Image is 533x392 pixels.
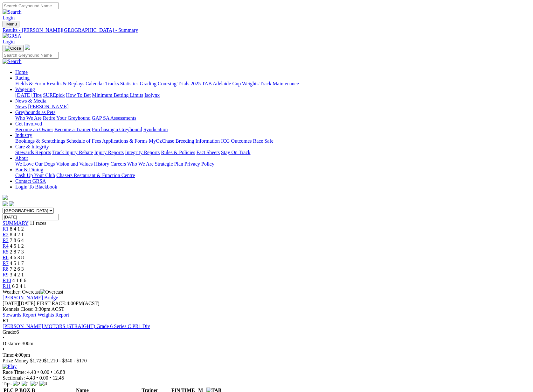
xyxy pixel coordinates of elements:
div: Prize Money $1,720 [3,358,530,364]
a: R5 [3,249,9,254]
span: R6 [3,255,9,260]
a: Fact Sheets [197,150,220,155]
a: R1 [3,226,9,232]
a: Breeding Information [176,138,220,144]
a: GAP SA Assessments [92,115,136,121]
a: 2025 TAB Adelaide Cup [190,81,241,86]
span: 8 4 2 1 [10,232,24,237]
span: Weather: Overcast [3,289,63,295]
span: Distance: [3,341,22,346]
a: Calendar [86,81,104,86]
div: About [15,161,530,167]
img: Search [3,9,22,15]
a: Who We Are [127,161,154,167]
span: R2 [3,232,9,237]
div: Results - [PERSON_NAME][GEOGRAPHIC_DATA] - Summary [3,27,530,33]
span: 0.00 [40,369,49,375]
a: Become an Owner [15,127,53,132]
a: Bar & Dining [15,167,43,172]
a: Grading [140,81,156,86]
a: Fields & Form [15,81,45,86]
a: How To Bet [66,92,91,98]
a: ICG Outcomes [221,138,252,144]
img: facebook.svg [3,201,8,206]
span: 12.45 [52,375,64,381]
a: Become a Trainer [54,127,91,132]
span: 4 6 3 8 [10,255,24,260]
input: Search [3,52,59,59]
span: R1 [3,318,9,323]
span: 4.43 [26,375,35,381]
span: 4 5 1 2 [10,243,24,249]
img: Close [5,46,21,51]
a: Home [15,69,28,75]
a: Greyhounds as Pets [15,110,55,115]
img: twitter.svg [9,201,14,206]
div: Kennels Close: 3:30pm ACST [3,306,530,312]
a: Track Maintenance [260,81,299,86]
span: Time: [3,352,15,358]
a: Stay On Track [221,150,250,155]
a: We Love Our Dogs [15,161,55,167]
a: Weights Report [38,312,69,317]
span: 6 2 4 1 [12,283,26,289]
a: Vision and Values [56,161,93,167]
a: Schedule of Fees [66,138,101,144]
a: R9 [3,272,9,277]
span: R8 [3,266,9,272]
span: • [3,346,4,352]
a: Login [3,15,15,20]
a: Coursing [158,81,177,86]
div: Get Involved [15,127,530,132]
div: Greyhounds as Pets [15,115,530,121]
img: 4 [39,381,47,387]
button: Toggle navigation [3,45,24,52]
button: Toggle navigation [3,21,19,27]
a: [PERSON_NAME] MOTORS (STRAIGHT) Grade 6 Series C PR1 Div [3,324,150,329]
img: 1 [22,381,29,387]
span: R11 [3,283,11,289]
a: Trials [177,81,189,86]
a: News & Media [15,98,46,103]
a: SUREpick [43,92,65,98]
a: MyOzChase [149,138,174,144]
a: Bookings & Scratchings [15,138,65,144]
span: 11 races [30,220,46,226]
img: Search [3,59,22,64]
span: 16.88 [54,369,65,375]
span: 2 8 7 3 [10,249,24,254]
img: Play [3,364,17,369]
a: Careers [110,161,126,167]
a: Industry [15,132,32,138]
a: [PERSON_NAME] [28,104,68,109]
div: 4:00pm [3,352,530,358]
div: News & Media [15,104,530,110]
a: [PERSON_NAME] Bridge [3,295,58,300]
span: 7 2 6 3 [10,266,24,272]
a: R4 [3,243,9,249]
a: Retire Your Greyhound [43,115,91,121]
a: Stewards Reports [15,150,51,155]
a: Strategic Plan [155,161,183,167]
a: Minimum Betting Limits [92,92,143,98]
span: 4 1 8 6 [12,278,26,283]
a: Cash Up Your Club [15,173,55,178]
span: 4:00PM(ACST) [37,301,100,306]
a: Contact GRSA [15,178,46,184]
img: logo-grsa-white.png [3,195,8,200]
span: • [37,369,39,375]
span: • [50,375,52,381]
a: About [15,155,28,161]
a: [DATE] Tips [15,92,42,98]
a: R7 [3,260,9,266]
span: 3 4 2 1 [10,272,24,277]
a: R10 [3,278,11,283]
a: Integrity Reports [125,150,160,155]
span: [DATE] [3,301,19,306]
span: • [51,369,52,375]
img: logo-grsa-white.png [25,45,30,50]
